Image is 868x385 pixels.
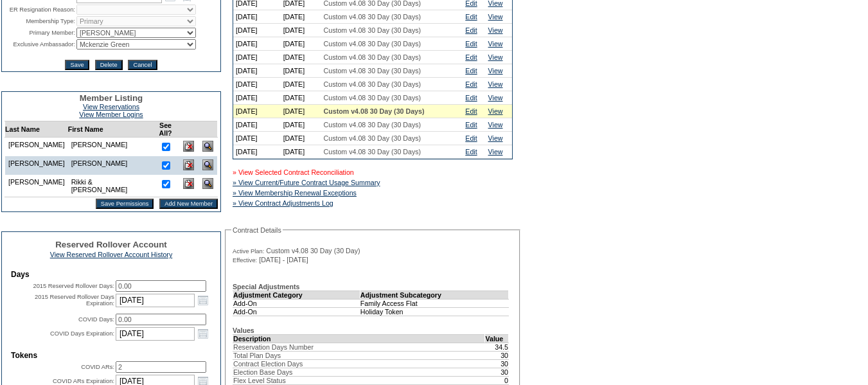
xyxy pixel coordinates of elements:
input: Save [65,60,89,70]
a: Edit [465,134,477,142]
td: [PERSON_NAME] [5,156,68,175]
label: 2015 Reserved Rollover Days Expiration: [35,294,114,307]
td: Days [11,270,211,279]
span: Custom v4.08 30 Day (30 Days) [324,134,421,142]
a: View Member Logins [79,111,143,118]
img: Delete [183,178,194,189]
legend: Contract Details [231,226,283,234]
a: » View Selected Contract Reconciliation [233,168,354,176]
td: [DATE] [233,64,281,78]
a: » View Current/Future Contract Usage Summary [233,179,380,186]
td: [DATE] [233,91,281,105]
img: View Dashboard [202,141,213,152]
td: [DATE] [281,51,321,64]
td: [DATE] [233,24,281,37]
td: [DATE] [281,91,321,105]
td: Adjustment Category [233,291,360,299]
td: Exclusive Ambassador: [3,39,75,49]
span: Custom v4.08 30 Day (30 Days) [324,40,421,48]
a: Edit [465,80,477,88]
td: Primary Member: [3,28,75,38]
a: View [488,94,503,102]
span: Custom v4.08 30 Day (30 Days) [324,94,421,102]
input: Add New Member [159,199,218,209]
span: Flex Level Status [233,377,286,384]
img: Delete [183,159,194,170]
td: Tokens [11,351,211,360]
a: View Reservations [83,103,139,111]
a: View [488,148,503,156]
td: [PERSON_NAME] [68,156,152,175]
span: Custom v4.08 30 Day (30 Days) [324,13,421,21]
input: Delete [95,60,123,70]
td: [DATE] [281,10,321,24]
td: [DATE] [233,105,281,118]
span: Election Base Days [233,368,292,376]
span: Custom v4.08 30 Day (30 Days) [324,148,421,156]
span: Custom v4.08 30 Day (30 Days) [324,26,421,34]
label: COVID ARs Expiration: [53,378,114,384]
td: Membership Type: [3,16,75,26]
td: [DATE] [233,118,281,132]
a: View [488,26,503,34]
span: Custom v4.08 30 Day (30 Days) [324,53,421,61]
label: COVID ARs: [81,364,114,370]
td: [DATE] [281,132,321,145]
span: Total Plan Days [233,352,281,359]
td: ER Resignation Reason: [3,4,75,15]
span: Custom v4.08 30 Day (30 Days) [324,80,421,88]
a: » View Membership Renewal Exceptions [233,189,357,197]
td: 34.5 [485,343,509,351]
a: View [488,107,503,115]
a: Edit [465,67,477,75]
td: Description [233,334,485,343]
td: 30 [485,368,509,376]
td: [PERSON_NAME] [68,138,152,157]
label: COVID Days Expiration: [50,330,114,337]
td: Add-On [233,299,360,307]
td: [DATE] [233,145,281,159]
label: COVID Days: [78,316,114,323]
b: Values [233,327,254,334]
a: Edit [465,26,477,34]
span: Member Listing [80,93,143,103]
td: 0 [485,376,509,384]
td: [DATE] [281,37,321,51]
span: Custom v4.08 30 Day (30 Day) [266,247,360,255]
a: View [488,13,503,21]
label: 2015 Reserved Rollover Days: [33,283,114,289]
td: [PERSON_NAME] [5,175,68,197]
td: [DATE] [233,132,281,145]
td: [DATE] [233,78,281,91]
td: [DATE] [281,24,321,37]
span: [DATE] - [DATE] [259,256,308,264]
td: See All? [152,121,179,138]
a: Edit [465,121,477,129]
span: Contract Election Days [233,360,303,368]
td: [DATE] [281,118,321,132]
td: [DATE] [281,78,321,91]
td: First Name [68,121,152,138]
td: Rikki & [PERSON_NAME] [68,175,152,197]
a: Open the calendar popup. [196,293,210,307]
td: [PERSON_NAME] [5,138,68,157]
td: [DATE] [281,105,321,118]
td: Last Name [5,121,68,138]
a: Edit [465,53,477,61]
a: Edit [465,13,477,21]
span: Custom v4.08 30 Day (30 Days) [324,67,421,75]
a: Edit [465,40,477,48]
a: View [488,67,503,75]
td: Add-On [233,307,360,316]
span: Custom v4.08 30 Day (30 Days) [324,121,421,129]
img: View Dashboard [202,159,213,170]
span: Active Plan: [233,247,264,255]
input: Cancel [128,60,157,70]
td: [DATE] [233,37,281,51]
td: Family Access Flat [360,299,508,307]
a: View [488,40,503,48]
span: Effective: [233,256,257,264]
span: Reservation Days Number [233,343,314,351]
img: Delete [183,141,194,152]
a: View Reserved Rollover Account History [50,251,173,258]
